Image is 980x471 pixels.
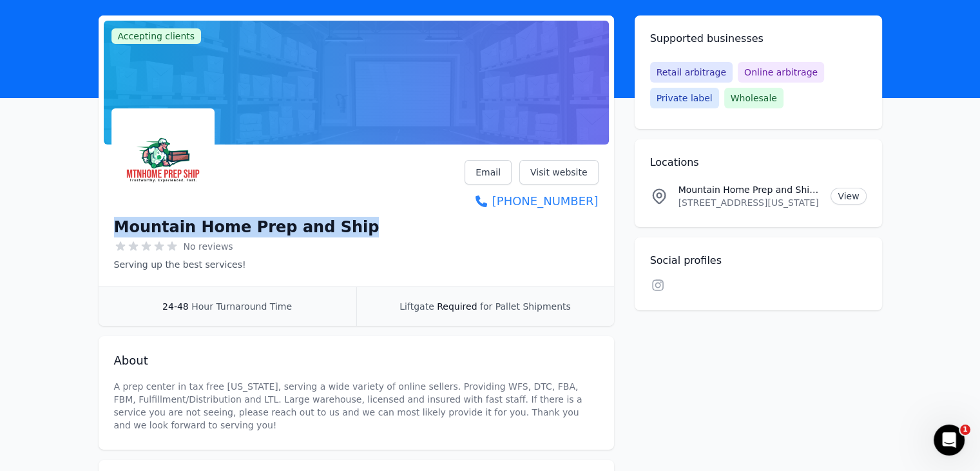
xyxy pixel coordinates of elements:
[650,253,867,268] h2: Social profiles
[191,301,292,312] span: Hour Turnaround Time
[960,425,970,435] span: 1
[934,425,965,456] iframe: Intercom live chat
[184,240,233,253] span: No reviews
[399,301,434,312] span: Liftgate
[738,62,824,83] span: Online arbitrage
[437,301,477,312] span: Required
[831,188,866,205] a: View
[650,155,867,170] h2: Locations
[519,160,599,185] a: Visit website
[114,352,599,370] h2: About
[111,28,202,44] span: Accepting clients
[480,301,571,312] span: for Pallet Shipments
[114,258,380,271] p: Serving up the best services!
[465,192,598,210] a: [PHONE_NUMBER]
[650,88,719,108] span: Private label
[114,380,599,432] p: A prep center in tax free [US_STATE], serving a wide variety of online sellers. Providing WFS, DT...
[114,111,212,209] img: Mountain Home Prep and Ship
[678,196,821,209] p: [STREET_ADDRESS][US_STATE]
[162,301,189,312] span: 24-48
[650,62,733,83] span: Retail arbitrage
[724,88,783,108] span: Wholesale
[114,217,380,237] h1: Mountain Home Prep and Ship
[465,160,512,185] a: Email
[650,31,867,46] h2: Supported businesses
[678,183,821,196] p: Mountain Home Prep and Ship Location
